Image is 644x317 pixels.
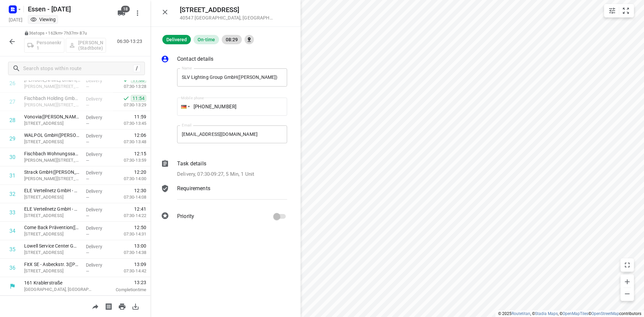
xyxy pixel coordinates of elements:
p: Johannes-Rau-Allee 9, Gelsenkirchen [24,157,80,164]
span: Share route [89,303,102,309]
p: [PERSON_NAME][STREET_ADDRESS] [24,83,80,90]
p: Asbeckstraße 3, Gelsenkirchen [24,268,80,274]
div: 36 [9,265,15,271]
a: Routetitan [512,311,530,316]
p: Delivery, 07:30-09:27, 5 Min, 1 Unit [177,170,254,178]
button: Map settings [605,4,619,17]
p: Scheuten-Solar-Straße 1, Gelsenkirchen [24,249,80,256]
span: 18 [121,6,130,12]
span: — [86,213,89,218]
p: Delivery [86,133,111,139]
div: 32 [9,191,15,197]
div: small contained button group [604,4,634,17]
p: Delivery [86,206,111,213]
span: 13:23 [102,279,146,286]
span: 12:06 [134,132,146,139]
div: 31 [9,172,15,179]
p: 07:30-14:00 [113,175,146,182]
p: 06:30-13:23 [117,38,145,45]
span: 13:09 [134,261,146,268]
span: On-time [194,37,219,42]
span: Print route [115,303,129,309]
span: 11:54 [131,95,146,102]
div: Show driver's finish location [245,35,254,44]
span: Download route [129,303,142,309]
svg: Done [123,95,129,102]
span: 13:00 [134,243,146,249]
p: Completion time [102,286,146,293]
p: Husemannstraße 52, Gelsenkirchen [24,231,80,237]
p: WALPOL GmbH(Agnes Gwizdon) [24,132,80,139]
p: 07:30-14:42 [113,268,146,274]
div: Requirements [161,184,287,205]
span: 12:30 [134,187,146,194]
span: — [86,84,89,89]
span: — [86,140,89,145]
p: Delivery [86,188,111,195]
div: / [133,65,141,72]
p: Johannes-Rau-Allee 9, Gelsenkirchen [24,175,80,182]
input: 1 (702) 123-4567 [177,98,287,116]
a: OpenStreetMap [591,311,619,316]
span: 12:41 [134,206,146,212]
span: Delivered [162,37,191,42]
div: 27 [9,99,15,105]
p: Delivery [86,151,111,158]
span: 12:20 [134,169,146,175]
button: 18 [115,6,128,20]
div: 33 [9,209,15,216]
h5: [STREET_ADDRESS] [180,6,274,14]
p: Priority [177,212,194,220]
p: Requirements [177,184,210,193]
p: 07:30-13:29 [113,102,146,108]
p: Delivery [86,225,111,231]
p: 07:30-14:22 [113,212,146,219]
p: Task details [177,160,206,168]
div: You are currently in view mode. To make any changes, go to edit project. [30,16,56,23]
p: ELE Verteilnetz GmbH - Gelsenkirchen Mulvanystr.(Frank Janzen - Gelsenkirchen Mulvanystr.) [24,206,80,212]
a: Stadia Maps [535,311,558,316]
p: Fischbach Wohnungssanierung GmbH (Unknown) [24,150,80,157]
p: 07:30-13:48 [113,139,146,145]
span: — [86,103,89,108]
span: — [86,176,89,181]
p: [GEOGRAPHIC_DATA], [GEOGRAPHIC_DATA] [24,286,94,293]
div: Germany: + 49 [177,98,190,116]
span: — [86,158,89,163]
p: Vonovia(Dorothee Timmler) [24,113,80,120]
p: Fischbach Holding GmbH(Klimczok) [24,95,80,102]
p: Mulvanystraße 7, Gelsenkirchen [24,212,80,219]
div: Contact details [161,55,287,64]
li: © 2025 , © , © © contributors [498,311,641,316]
p: 07:30-13:28 [113,83,146,90]
p: Benzstraße 4, Gelsenkirchen [24,120,80,127]
p: Delivery [86,114,111,121]
p: FitX SE - Asbeckstr. 3(Annika Rulhoff) [24,261,80,268]
p: 07:30-14:38 [113,249,146,256]
p: Come Back Prävention(Kerstin Fischer Stopp) [24,224,80,231]
p: 161 Krablerstraße [24,279,94,286]
p: Strack GmbH(Jacqueline Krott) [24,169,80,175]
input: Search stops within route [23,63,133,74]
p: ELE Verteilnetz GmbH - Gelsenkirchen Gasstr.([PERSON_NAME] - [GEOGRAPHIC_DATA]) [24,187,80,194]
p: Delivery [86,262,111,268]
div: 28 [9,117,15,123]
p: 36 stops • 162km • 7h37m • 87u [24,30,106,37]
span: 08:29 [222,37,242,42]
p: Benzstraße 13, Gelsenkirchen [24,139,80,145]
p: Delivery [86,169,111,176]
span: 11:59 [134,113,146,120]
button: Fit zoom [619,4,633,17]
p: Delivery [86,77,111,84]
p: Delivery [86,243,111,250]
span: 12:50 [134,224,146,231]
button: More [131,6,144,20]
div: 29 [9,136,15,142]
a: OpenMapTiles [562,311,588,316]
p: Willy-Brandt-Allee 320, Gelsenkirchen [24,102,80,108]
p: 07:30-13:45 [113,120,146,127]
p: 40547 [GEOGRAPHIC_DATA] , [GEOGRAPHIC_DATA] [180,15,274,20]
button: Close [158,5,172,19]
div: 26 [9,80,15,87]
p: Lowell Service Center GmbH(Heike Benda) [24,243,80,249]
